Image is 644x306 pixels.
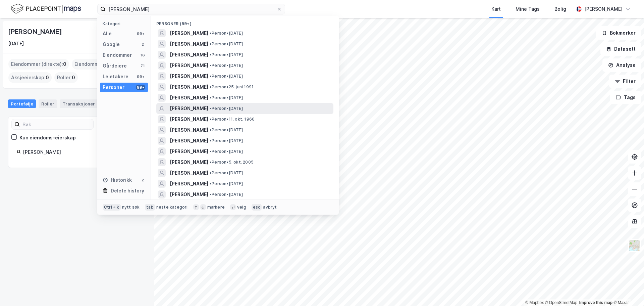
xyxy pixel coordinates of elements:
[170,190,208,199] span: [PERSON_NAME]
[170,40,208,48] span: [PERSON_NAME]
[263,205,277,210] div: avbryt
[210,95,243,100] span: Person • [DATE]
[545,300,578,305] a: OpenStreetMap
[8,40,24,48] div: [DATE]
[170,169,208,177] span: [PERSON_NAME]
[72,59,137,70] div: Eiendommer (Indirekte) :
[210,41,212,46] span: •
[170,147,208,156] span: [PERSON_NAME]
[136,85,145,90] div: 99+
[210,106,212,111] span: •
[151,16,339,28] div: Personer (99+)
[210,181,212,186] span: •
[72,74,75,82] span: 0
[170,83,208,91] span: [PERSON_NAME]
[210,170,212,175] span: •
[8,26,63,37] div: [PERSON_NAME]
[210,149,212,154] span: •
[170,29,208,37] span: [PERSON_NAME]
[111,187,144,195] div: Delete history
[210,106,243,111] span: Person • [DATE]
[46,74,49,82] span: 0
[20,119,93,129] input: Søk
[170,61,208,70] span: [PERSON_NAME]
[103,40,120,48] div: Google
[610,274,644,306] iframe: Chat Widget
[63,60,66,68] span: 0
[103,51,132,59] div: Eiendommer
[210,127,212,132] span: •
[60,99,98,108] div: Transaksjoner
[136,31,145,36] div: 99+
[170,180,208,188] span: [PERSON_NAME]
[210,192,212,197] span: •
[170,137,208,145] span: [PERSON_NAME]
[145,204,155,211] div: tab
[237,205,246,210] div: velg
[210,52,212,57] span: •
[103,204,121,211] div: Ctrl + k
[8,59,69,70] div: Eiendommer (direkte) :
[584,5,623,13] div: [PERSON_NAME]
[516,5,540,13] div: Mine Tags
[210,74,243,79] span: Person • [DATE]
[8,72,52,83] div: Aksjeeierskap :
[103,30,112,38] div: Alle
[8,99,36,108] div: Portefølje
[23,148,138,156] div: [PERSON_NAME]
[170,158,208,166] span: [PERSON_NAME]
[210,63,212,68] span: •
[252,204,262,211] div: esc
[609,75,641,88] button: Filter
[210,84,212,89] span: •
[19,134,76,142] div: Kun eiendoms-eierskap
[602,58,641,72] button: Analyse
[103,21,148,26] div: Kategori
[156,205,188,210] div: neste kategori
[610,91,641,104] button: Tags
[554,5,566,13] div: Bolig
[210,138,243,143] span: Person • [DATE]
[140,42,145,47] div: 2
[210,117,255,122] span: Person • 11. okt. 1960
[210,181,243,186] span: Person • [DATE]
[210,138,212,143] span: •
[491,5,501,13] div: Kart
[210,41,243,47] span: Person • [DATE]
[628,239,641,252] img: Z
[140,63,145,69] div: 71
[579,300,612,305] a: Improve this map
[600,42,641,56] button: Datasett
[210,170,243,176] span: Person • [DATE]
[11,3,81,15] img: logo.f888ab2527a4732fd821a326f86c7f29.svg
[210,63,243,68] span: Person • [DATE]
[210,160,254,165] span: Person • 5. okt. 2005
[210,95,212,100] span: •
[170,72,208,80] span: [PERSON_NAME]
[39,99,57,108] div: Roller
[210,127,243,133] span: Person • [DATE]
[140,52,145,58] div: 16
[136,74,145,79] div: 99+
[210,160,212,165] span: •
[103,73,128,81] div: Leietakere
[140,177,145,183] div: 2
[210,31,243,36] span: Person • [DATE]
[210,192,243,197] span: Person • [DATE]
[210,84,254,90] span: Person • 25. juni 1991
[207,205,225,210] div: markere
[103,83,124,91] div: Personer
[596,26,641,40] button: Bokmerker
[103,62,127,70] div: Gårdeiere
[122,205,140,210] div: nytt søk
[103,176,132,184] div: Historikk
[210,52,243,57] span: Person • [DATE]
[210,74,212,79] span: •
[210,117,212,122] span: •
[210,149,243,154] span: Person • [DATE]
[210,31,212,36] span: •
[170,94,208,102] span: [PERSON_NAME]
[170,115,208,123] span: [PERSON_NAME]
[170,126,208,134] span: [PERSON_NAME]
